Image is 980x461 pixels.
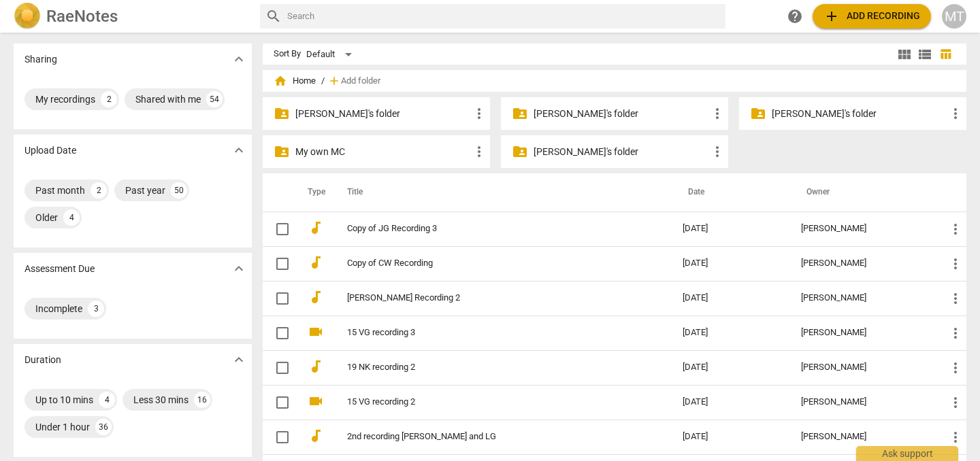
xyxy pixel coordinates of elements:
[46,7,118,26] h2: RaeNotes
[229,140,249,160] button: Show more
[14,3,249,30] a: LogoRaeNotes
[672,211,790,246] td: [DATE]
[750,105,766,122] span: folder_shared
[287,5,720,27] input: Search
[471,143,487,160] span: more_vert
[947,290,964,307] span: more_vert
[347,258,634,269] a: Copy of CW Recording
[534,107,709,121] p: Kate's folder
[512,105,528,122] span: folder_shared
[823,8,920,24] span: Add recording
[709,105,725,122] span: more_vert
[135,92,201,106] div: Shared with me
[823,8,840,24] span: add
[95,419,112,435] div: 36
[672,246,790,281] td: [DATE]
[308,393,324,409] span: videocam
[939,48,952,61] span: table_chart
[947,221,964,237] span: more_vert
[321,76,325,86] span: /
[229,258,249,279] button: Show more
[672,385,790,420] td: [DATE]
[347,328,634,338] a: 15 VG recording 3
[856,446,958,461] div: Ask support
[63,209,80,226] div: 4
[783,4,807,29] a: Help
[308,358,324,375] span: audiotrack
[35,393,93,407] div: Up to 10 mins
[947,360,964,376] span: more_vert
[274,105,290,122] span: folder_shared
[231,142,247,158] span: expand_more
[801,258,926,269] div: [PERSON_NAME]
[24,353,61,367] p: Duration
[274,74,287,88] span: home
[672,315,790,350] td: [DATE]
[347,293,634,303] a: [PERSON_NAME] Recording 2
[194,392,210,408] div: 16
[35,302,82,315] div: Incomplete
[801,362,926,373] div: [PERSON_NAME]
[88,301,104,317] div: 3
[947,105,964,122] span: more_vert
[894,44,915,65] button: Tile view
[947,325,964,341] span: more_vert
[274,74,316,88] span: Home
[331,173,672,211] th: Title
[308,289,324,305] span: audiotrack
[347,432,634,442] a: 2nd recording [PERSON_NAME] and LG
[229,349,249,370] button: Show more
[35,92,95,106] div: My recordings
[512,143,528,160] span: folder_shared
[308,254,324,271] span: audiotrack
[327,74,341,88] span: add
[801,432,926,442] div: [PERSON_NAME]
[534,145,709,159] p: Nicola's folder
[35,420,90,434] div: Under 1 hour
[231,51,247,67] span: expand_more
[709,143,725,160] span: more_vert
[308,324,324,340] span: videocam
[306,44,357,65] div: Default
[99,392,115,408] div: 4
[231,260,247,277] span: expand_more
[942,4,966,29] button: MT
[265,8,282,24] span: search
[171,182,187,199] div: 50
[24,52,57,67] p: Sharing
[133,393,189,407] div: Less 30 mins
[125,184,165,197] div: Past year
[295,107,471,121] p: Jessica's folder
[35,184,85,197] div: Past month
[35,211,58,224] div: Older
[295,145,471,159] p: My own MC
[801,293,926,303] div: [PERSON_NAME]
[813,4,931,29] button: Upload
[91,182,107,199] div: 2
[947,429,964,445] span: more_vert
[14,3,41,30] img: Logo
[101,91,117,107] div: 2
[274,49,301,59] div: Sort By
[347,224,634,234] a: Copy of JG Recording 3
[787,8,803,24] span: help
[917,46,933,63] span: view_list
[274,143,290,160] span: folder_shared
[231,352,247,368] span: expand_more
[672,281,790,315] td: [DATE]
[347,362,634,373] a: 19 NK recording 2
[229,49,249,69] button: Show more
[24,262,95,276] p: Assessment Due
[935,44,955,65] button: Table view
[801,224,926,234] div: [PERSON_NAME]
[672,173,790,211] th: Date
[947,394,964,411] span: more_vert
[801,328,926,338] div: [PERSON_NAME]
[206,91,223,107] div: 54
[772,107,947,121] p: Lucy's folder
[672,420,790,454] td: [DATE]
[672,350,790,385] td: [DATE]
[308,428,324,444] span: audiotrack
[297,173,331,211] th: Type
